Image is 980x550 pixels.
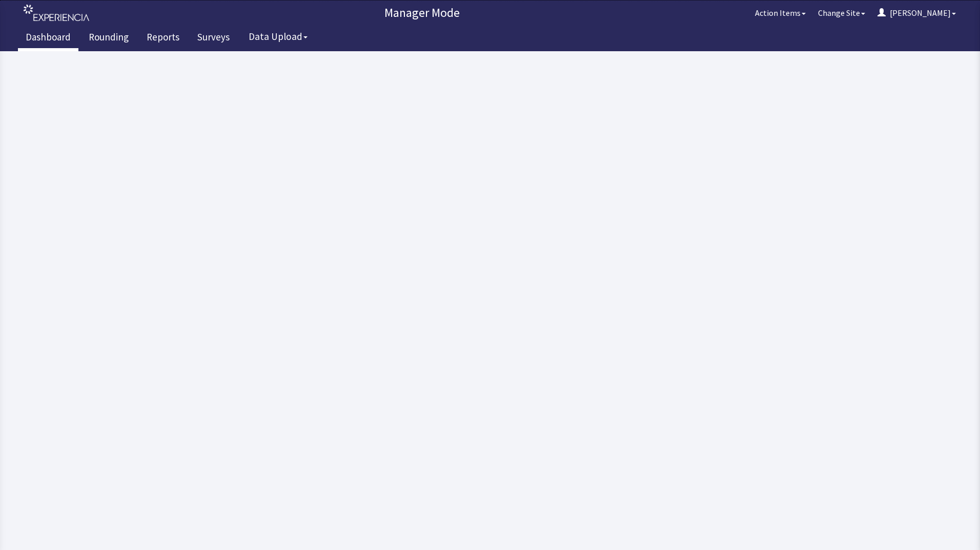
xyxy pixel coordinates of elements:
a: Dashboard [18,26,78,51]
button: Action Items [749,3,812,23]
button: Change Site [812,3,871,23]
button: [PERSON_NAME] [871,3,962,23]
a: Surveys [190,26,237,51]
a: Rounding [81,26,136,51]
p: Manager Mode [95,5,749,21]
a: Reports [139,26,187,51]
button: Data Upload [242,27,314,46]
img: experiencia_logo.png [24,5,89,22]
